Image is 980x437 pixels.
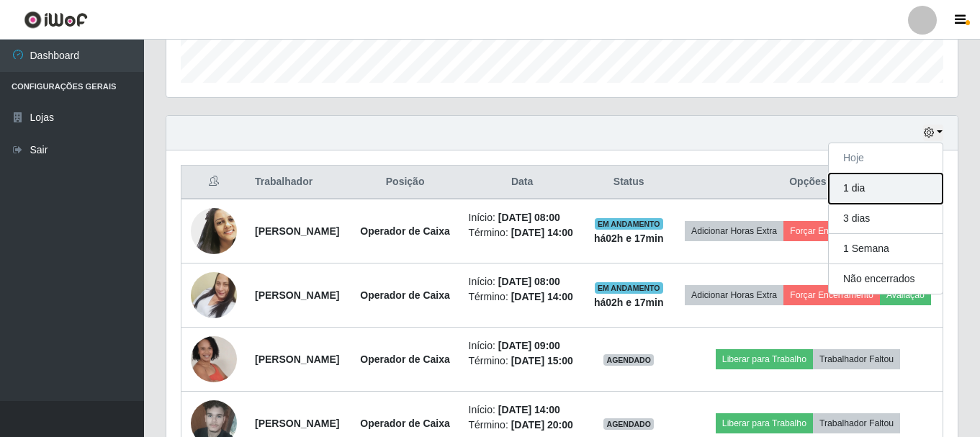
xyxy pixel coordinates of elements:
time: [DATE] 14:00 [498,404,560,415]
time: [DATE] 14:00 [511,291,573,302]
strong: Operador de Caixa [360,225,450,237]
button: 3 dias [829,204,943,234]
button: Adicionar Horas Extra [685,285,783,305]
li: Início: [469,402,576,418]
th: Trabalhador [246,166,351,199]
th: Opções [673,166,943,199]
th: Status [585,166,673,199]
time: [DATE] 15:00 [511,355,573,366]
img: CoreUI Logo [24,11,88,29]
button: 1 dia [829,174,943,204]
th: Data [460,166,585,199]
strong: há 02 h e 17 min [594,297,664,308]
li: Término: [469,353,576,369]
li: Início: [469,338,576,353]
strong: [PERSON_NAME] [255,289,339,301]
span: AGENDADO [603,418,654,430]
th: Posição [351,166,460,199]
strong: [PERSON_NAME] [255,353,339,365]
time: [DATE] 08:00 [498,212,560,223]
time: [DATE] 09:00 [498,340,560,351]
strong: Operador de Caixa [360,353,450,365]
button: Trabalhador Faltou [813,349,900,369]
button: Forçar Encerramento [783,285,880,305]
strong: há 02 h e 17 min [594,233,664,244]
span: AGENDADO [603,354,654,366]
button: Hoje [829,143,943,174]
time: [DATE] 08:00 [498,276,560,287]
time: [DATE] 20:00 [511,419,573,431]
li: Início: [469,210,576,225]
li: Término: [469,289,576,305]
button: 1 Semana [829,234,943,264]
li: Término: [469,225,576,240]
button: Adicionar Horas Extra [685,221,783,241]
img: 1689018111072.jpeg [191,327,237,392]
strong: [PERSON_NAME] [255,418,339,429]
img: 1619005854451.jpeg [191,202,237,260]
span: EM ANDAMENTO [595,218,663,230]
button: Avaliação [880,285,931,305]
strong: Operador de Caixa [360,289,450,301]
strong: [PERSON_NAME] [255,225,339,237]
button: Forçar Encerramento [783,221,880,241]
img: 1742563763298.jpeg [191,254,237,336]
button: Não encerrados [829,264,943,294]
button: Trabalhador Faltou [813,413,900,433]
li: Início: [469,274,576,289]
button: Liberar para Trabalho [716,413,813,433]
li: Término: [469,418,576,433]
button: Liberar para Trabalho [716,349,813,369]
time: [DATE] 14:00 [511,227,573,238]
strong: Operador de Caixa [360,418,450,429]
span: EM ANDAMENTO [595,282,663,294]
